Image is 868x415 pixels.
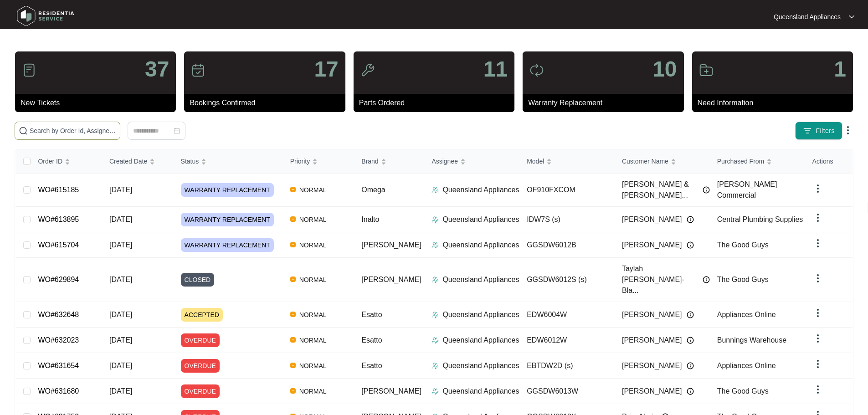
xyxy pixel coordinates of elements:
[717,276,769,283] span: The Good Guys
[290,312,296,317] img: Vercel Logo
[109,156,147,166] span: Created Date
[290,337,296,343] img: Vercel Logo
[290,277,296,282] img: Vercel Logo
[283,149,354,174] th: Priority
[812,183,823,194] img: dropdown arrow
[442,274,519,285] p: Queensland Appliances
[529,63,544,77] img: icon
[717,336,786,344] span: Bunnings Warehouse
[181,238,274,252] span: WARRANTY REPLACEMENT
[354,149,424,174] th: Brand
[30,126,116,136] input: Search by Order Id, Assignee Name, Customer Name, Brand and Model
[703,276,710,283] img: Info icon
[191,63,205,77] img: icon
[181,213,274,226] span: WARRANTY REPLACEMENT
[519,174,615,207] td: OF910FXCOM
[145,58,169,80] p: 37
[442,360,519,371] p: Queensland Appliances
[622,386,682,397] span: [PERSON_NAME]
[622,360,682,371] span: [PERSON_NAME]
[710,149,805,174] th: Purchased From
[849,15,854,19] img: dropdown arrow
[296,335,330,346] span: NORMAL
[360,63,375,77] img: icon
[519,258,615,302] td: GGSDW6012S (s)
[296,214,330,225] span: NORMAL
[290,156,310,166] span: Priority
[361,215,379,223] span: Inalto
[314,58,338,80] p: 17
[109,387,132,395] span: [DATE]
[431,362,439,369] img: Assigner Icon
[717,156,764,166] span: Purchased From
[527,156,544,166] span: Model
[442,214,519,225] p: Queensland Appliances
[361,362,382,369] span: Esatto
[717,215,803,223] span: Central Plumbing Supplies
[519,353,615,379] td: EBTDW2D (s)
[687,216,694,223] img: Info icon
[687,388,694,395] img: Info icon
[834,58,846,80] p: 1
[687,362,694,369] img: Info icon
[361,387,421,395] span: [PERSON_NAME]
[181,273,215,287] span: CLOSED
[181,333,220,347] span: OVERDUE
[717,180,777,199] span: [PERSON_NAME] Commercial
[519,302,615,328] td: EDW6004W
[38,387,79,395] a: WO#631680
[519,328,615,353] td: EDW6012W
[812,359,823,369] img: dropdown arrow
[109,215,132,223] span: [DATE]
[812,307,823,318] img: dropdown arrow
[181,156,199,166] span: Status
[14,2,77,30] img: residentia service logo
[622,214,682,225] span: [PERSON_NAME]
[687,337,694,344] img: Info icon
[717,241,769,249] span: The Good Guys
[687,241,694,249] img: Info icon
[361,156,378,166] span: Brand
[181,183,274,197] span: WARRANTY REPLACEMENT
[296,360,330,371] span: NORMAL
[717,362,776,369] span: Appliances Online
[622,309,682,320] span: [PERSON_NAME]
[181,359,220,373] span: OVERDUE
[519,149,615,174] th: Model
[109,362,132,369] span: [DATE]
[699,63,714,77] img: icon
[109,186,132,194] span: [DATE]
[615,149,710,174] th: Customer Name
[38,186,79,194] a: WO#615185
[442,309,519,320] p: Queensland Appliances
[296,274,330,285] span: NORMAL
[361,336,382,344] span: Esatto
[361,311,382,318] span: Esatto
[19,126,28,135] img: search-icon
[38,241,79,249] a: WO#615704
[812,333,823,344] img: dropdown arrow
[296,309,330,320] span: NORMAL
[190,97,345,108] p: Bookings Confirmed
[842,125,853,136] img: dropdown arrow
[816,126,835,136] span: Filters
[431,276,439,283] img: Assigner Icon
[687,311,694,318] img: Info icon
[795,122,842,140] button: filter iconFilters
[290,388,296,394] img: Vercel Logo
[652,58,677,80] p: 10
[22,63,36,77] img: icon
[431,337,439,344] img: Assigner Icon
[622,240,682,251] span: [PERSON_NAME]
[622,335,682,346] span: [PERSON_NAME]
[181,308,223,322] span: ACCEPTED
[812,238,823,249] img: dropdown arrow
[21,97,176,108] p: New Tickets
[698,97,853,108] p: Need Information
[717,387,769,395] span: The Good Guys
[805,149,853,174] th: Actions
[181,384,220,398] span: OVERDUE
[109,276,132,283] span: [DATE]
[174,149,283,174] th: Status
[290,187,296,192] img: Vercel Logo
